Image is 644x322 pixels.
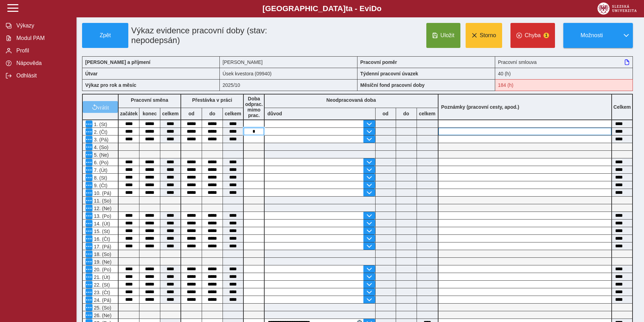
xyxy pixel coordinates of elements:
button: Menu [86,128,92,135]
span: Zpět [85,32,125,39]
span: o [377,4,382,13]
button: Menu [86,166,92,173]
span: 7. (Út) [92,167,107,173]
button: Menu [86,250,92,257]
button: Menu [86,296,92,303]
button: Menu [86,182,92,189]
b: do [396,111,417,116]
button: Menu [86,143,92,150]
button: Menu [86,189,92,196]
button: Menu [86,220,92,227]
button: Menu [86,121,92,127]
span: 23. (Čt) [92,290,110,295]
img: logo_web_su.png [597,2,637,15]
button: Menu [86,174,92,181]
b: Měsíční fond pracovní doby [360,82,425,88]
button: Menu [86,266,92,273]
b: [PERSON_NAME] a příjmení [85,59,150,65]
span: 5. (Ne) [92,152,109,158]
b: Pracovní poměr [360,59,397,65]
span: 15. (St) [92,229,110,234]
span: 3. (Pá) [92,137,108,142]
span: 11. (So) [92,198,111,204]
span: 9. (Čt) [92,183,107,188]
span: Storno [480,32,496,39]
span: Profil [14,48,71,54]
span: 10. (Pá) [92,190,111,196]
span: Modul PAM [14,35,71,41]
h1: Výkaz evidence pracovní doby (stav: nepodepsán) [128,23,314,48]
b: Poznámky (pracovní cesty, apod.) [438,104,522,110]
b: Celkem [613,104,631,110]
span: D [371,4,377,13]
span: Chyba [525,32,541,39]
b: celkem [417,111,438,116]
b: Týdenní pracovní úvazek [360,71,418,76]
button: Chyba1 [510,23,555,48]
button: Menu [86,151,92,158]
span: Nápověda [14,60,71,66]
div: Úsek kvestora (09940) [220,68,357,79]
span: Uložit [441,32,454,39]
b: od [181,111,202,116]
span: Odhlásit [14,73,71,79]
span: 22. (St) [92,282,110,288]
span: 24. (Pá) [92,297,111,303]
b: Výkaz pro rok a měsíc [85,82,136,88]
span: 6. (Po) [92,160,108,165]
span: 1. (St) [92,122,107,127]
b: začátek [119,111,139,116]
button: Menu [86,159,92,166]
button: Uložit [426,23,460,48]
b: konec [139,111,160,116]
span: 18. (So) [92,251,111,257]
button: Menu [86,258,92,265]
span: 14. (Út) [92,221,110,226]
span: 17. (Pá) [92,244,111,249]
span: 25. (So) [92,305,111,311]
b: [GEOGRAPHIC_DATA] a - Evi [21,4,623,13]
span: 8. (St) [92,175,107,181]
button: Menu [86,136,92,143]
b: Doba odprac. mimo prac. [245,96,263,118]
button: Menu [86,235,92,242]
span: 26. (Ne) [92,313,112,318]
span: 21. (Út) [92,274,110,280]
button: Menu [86,273,92,280]
b: od [376,111,396,116]
div: 2025/10 [220,79,357,91]
span: t [346,4,348,13]
span: vrátit [97,104,109,110]
button: Menu [86,312,92,319]
b: Útvar [85,71,98,76]
span: 4. (So) [92,145,108,150]
b: Neodpracovaná doba [327,97,376,103]
button: Menu [86,228,92,234]
b: celkem [160,111,180,116]
button: Menu [86,212,92,219]
button: Možnosti [563,23,620,48]
span: 2. (Čt) [92,129,107,135]
button: Menu [86,304,92,311]
b: Pracovní směna [131,97,168,103]
button: Menu [86,243,92,250]
b: do [202,111,223,116]
button: Storno [466,23,502,48]
span: Možnosti [569,32,614,39]
div: [PERSON_NAME] [220,56,357,68]
span: Výkazy [14,23,71,29]
b: důvod [267,111,282,116]
b: Přestávka v práci [192,97,232,103]
span: 20. (Po) [92,267,111,272]
div: Fond pracovní doby (184 h) a součet hodin (192 h) se neshodují! [495,79,633,91]
div: Pracovní smlouva [495,56,633,68]
button: Menu [86,197,92,204]
button: Menu [86,205,92,212]
span: 13. (Po) [92,213,111,219]
button: Menu [86,281,92,288]
span: 19. (Ne) [92,259,112,265]
button: Zpět [82,23,128,48]
b: celkem [223,111,243,116]
button: Menu [86,289,92,296]
div: 40 (h) [495,68,633,79]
